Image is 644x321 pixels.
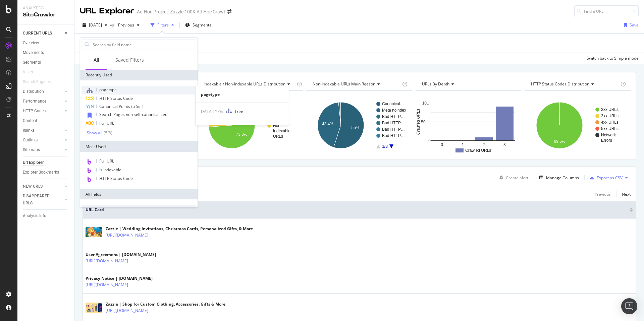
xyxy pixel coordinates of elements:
[621,298,637,314] div: Open Intercom Messenger
[23,78,57,85] a: Search Engines
[86,303,102,313] img: main image
[106,226,253,232] div: Zazzle | Wedding Invitations, Christmas Cards, Personalized Gifts, & More
[23,78,51,85] div: Search Engines
[23,40,69,47] a: Overview
[23,117,69,124] a: Content
[87,131,102,135] div: Show all
[23,49,44,56] div: Movements
[546,175,579,181] div: Manage Columns
[595,190,611,198] button: Previous
[23,108,46,115] div: HTTP Codes
[622,191,631,197] div: Next
[273,129,290,133] text: Indexable
[23,146,63,153] a: Sitemaps
[197,96,302,154] div: A chart.
[601,138,612,143] text: Errors
[99,87,117,92] span: pagetype
[574,5,639,17] input: Find a URL
[311,79,401,89] h4: Non-Indexable URLs Main Reason
[234,109,243,114] span: Tree
[23,88,63,95] a: Distribution
[23,11,69,19] div: SiteCrawler
[23,212,46,219] div: Analysis Info
[421,79,516,89] h4: URLs by Depth
[110,22,115,28] span: vs
[587,172,623,183] button: Export as CSV
[236,132,247,137] text: 73.8%
[23,40,39,47] div: Overview
[23,127,63,134] a: Inlinks
[23,127,35,134] div: Inlinks
[416,96,521,154] svg: A chart.
[313,81,375,87] span: Non-Indexable URLs Main Reason
[422,101,430,106] text: 10…
[23,159,69,166] a: Url Explorer
[601,133,616,137] text: Network
[601,120,619,125] text: 4xx URLs
[23,169,69,176] a: Explorer Bookmarks
[99,167,121,173] span: Is Indexable
[23,193,63,207] a: DISAPPEARED URLS
[106,232,148,239] a: [URL][DOMAIN_NAME]
[497,172,528,183] button: Create alert
[115,22,134,28] span: Previous
[23,98,63,105] a: Performance
[601,107,619,112] text: 2xx URLs
[584,53,639,64] button: Switch back to Simple mode
[23,183,63,190] a: NEW URLS
[601,126,619,131] text: 5xx URLs
[462,142,464,147] text: 1
[622,190,631,198] button: Next
[503,142,506,147] text: 3
[23,146,40,153] div: Sitemaps
[86,227,102,237] img: main image
[382,127,405,132] text: Bad HTTP…
[201,109,223,114] span: DATA TYPE:
[227,9,231,14] div: arrow-right-arrow-left
[23,69,33,76] div: Visits
[202,79,296,89] h4: Indexable / Non-Indexable URLs Distribution
[99,176,133,181] span: HTTP Status Code
[382,121,405,125] text: Bad HTTP…
[99,158,114,164] span: Full URL
[80,70,198,80] div: Recently Used
[382,108,406,113] text: Meta noindex
[630,22,639,28] div: Save
[621,20,639,30] button: Save
[273,123,282,128] text: Non-
[80,189,198,199] div: All fields
[23,212,69,219] a: Analysis Info
[86,258,128,264] a: [URL][DOMAIN_NAME]
[306,96,411,154] svg: A chart.
[382,133,405,138] text: Bad HTTP…
[23,193,57,207] div: DISAPPEARED URLS
[106,307,148,314] a: [URL][DOMAIN_NAME]
[421,120,431,124] text: 50,…
[80,20,110,30] button: [DATE]
[196,91,289,97] div: pagetype
[106,301,225,307] div: Zazzle | Shop for Custom Clothing, Accessories, Gifts & More
[554,139,566,144] text: 99.6%
[23,137,63,144] a: Outlinks
[322,122,333,126] text: 43.4%
[86,252,156,258] div: User Agreement | [DOMAIN_NAME]
[115,20,142,30] button: Previous
[587,55,639,61] div: Switch back to Simple mode
[99,95,133,101] span: HTTP Status Code
[137,8,225,15] div: Ad-Hoc Project: Zazzle 100K Ad Hoc Crawl
[23,159,44,166] div: Url Explorer
[23,169,59,176] div: Explorer Bookmarks
[23,88,44,95] div: Distribution
[422,81,449,87] span: URLs by Depth
[441,142,443,147] text: 0
[506,175,528,181] div: Create alert
[99,120,114,126] span: Full URL
[416,109,421,135] text: Crawled URLs
[23,117,37,124] div: Content
[23,5,69,11] div: Analytics
[23,108,63,115] a: HTTP Codes
[82,205,196,215] div: URLs
[89,22,102,28] span: 2025 Aug. 29th
[601,114,619,118] text: 3xx URLs
[86,207,628,213] span: URL Card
